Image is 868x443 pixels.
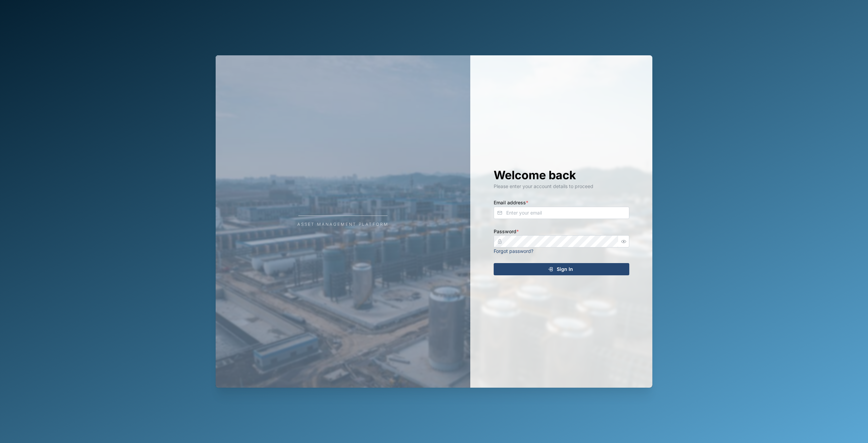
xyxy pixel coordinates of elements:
[557,263,573,275] span: Sign In
[297,221,389,228] div: Asset Management Platform
[494,199,528,206] label: Email address
[494,248,533,254] a: Forgot password?
[494,168,629,183] h1: Welcome back
[494,228,519,235] label: Password
[494,183,629,190] div: Please enter your account details to proceed
[494,207,629,219] input: Enter your email
[494,263,629,275] button: Sign In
